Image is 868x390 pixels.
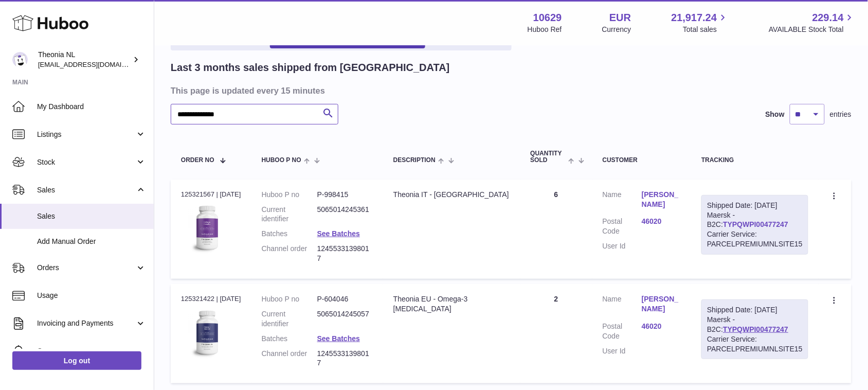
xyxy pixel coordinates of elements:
span: [EMAIL_ADDRESS][DOMAIN_NAME] [38,60,151,68]
span: Orders [37,263,135,273]
div: Huboo Ref [528,25,562,34]
dt: Current identifier [262,309,317,329]
dt: Name [603,294,642,316]
img: 106291725893086.jpg [181,307,232,359]
div: 125321567 | [DATE] [181,190,241,199]
a: TYPQWPI00477247 [723,325,788,333]
span: 21,917.24 [671,11,717,25]
a: [PERSON_NAME] [642,190,681,209]
div: Theonia NL [38,50,131,69]
strong: 10629 [533,11,562,25]
dt: Postal Code [603,322,642,341]
div: Carrier Service: PARCELPREMIUMNLSITE15 [707,334,803,354]
dd: P-998415 [317,190,373,200]
span: Total sales [683,25,729,34]
span: Usage [37,291,146,300]
span: 229.14 [812,11,844,25]
a: TYPQWPI00477247 [723,220,788,228]
span: Cases [37,346,146,356]
div: Shipped Date: [DATE] [707,305,803,315]
a: 46020 [642,217,681,226]
div: 125321422 | [DATE] [181,294,241,304]
span: Sales [37,211,146,221]
span: Stock [37,157,135,167]
span: Listings [37,130,135,139]
a: 229.14 AVAILABLE Stock Total [769,11,856,34]
dd: 12455331398017 [317,244,373,263]
a: See Batches [317,229,360,238]
div: Carrier Service: PARCELPREMIUMNLSITE15 [707,229,803,249]
span: Add Manual Order [37,237,146,246]
dd: P-604046 [317,294,373,304]
a: 46020 [642,322,681,331]
dt: Channel order [262,244,317,263]
label: Show [766,110,785,119]
img: info@wholesomegoods.eu [12,52,28,67]
span: Description [393,157,436,164]
a: [PERSON_NAME] [642,294,681,314]
h2: Last 3 months sales shipped from [GEOGRAPHIC_DATA] [171,61,450,75]
div: Shipped Date: [DATE] [707,201,803,210]
div: Theonia IT - [GEOGRAPHIC_DATA] [393,190,510,200]
div: Maersk - B2C: [701,299,808,359]
dt: User Id [603,241,642,251]
span: Quantity Sold [531,150,566,164]
div: Tracking [701,157,808,164]
dt: Channel order [262,349,317,368]
div: Customer [603,157,681,164]
span: Order No [181,157,214,164]
h3: This page is updated every 15 minutes [171,85,849,96]
dd: 5065014245361 [317,205,373,224]
div: Theonia EU - Omega-3 [MEDICAL_DATA] [393,294,510,314]
td: 2 [520,284,592,383]
td: 6 [520,180,592,279]
dt: Batches [262,229,317,239]
dt: User Id [603,346,642,356]
dt: Name [603,190,642,212]
dt: Batches [262,334,317,344]
a: 21,917.24 Total sales [671,11,729,34]
dt: Current identifier [262,205,317,224]
strong: EUR [609,11,631,25]
dt: Huboo P no [262,294,317,304]
dt: Huboo P no [262,190,317,200]
img: 106291725893008.jpg [181,202,232,254]
span: entries [830,110,852,119]
div: Currency [602,25,631,34]
a: See Batches [317,334,360,343]
a: Log out [12,351,141,370]
span: Huboo P no [262,157,301,164]
div: Maersk - B2C: [701,195,808,255]
span: My Dashboard [37,102,146,112]
dd: 12455331398017 [317,349,373,368]
dd: 5065014245057 [317,309,373,329]
span: AVAILABLE Stock Total [769,25,856,34]
dt: Postal Code [603,217,642,236]
span: Invoicing and Payments [37,318,135,328]
span: Sales [37,185,135,195]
